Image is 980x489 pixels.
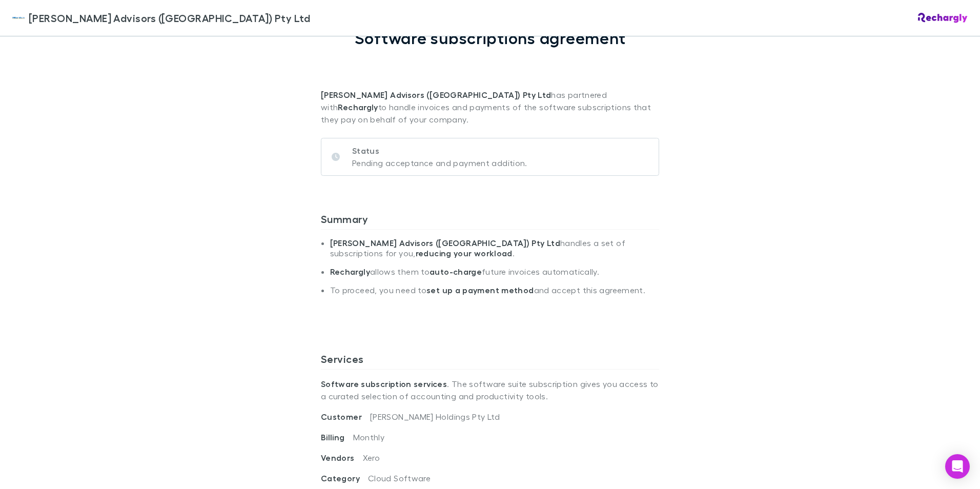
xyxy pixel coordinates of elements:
li: handles a set of subscriptions for you, . [330,238,659,267]
p: has partnered with to handle invoices and payments of the software subscriptions that they pay on... [321,48,659,126]
li: To proceed, you need to and accept this agreement. [330,285,659,303]
span: Vendors [321,453,363,463]
strong: Rechargly [330,267,370,277]
p: Status [352,145,527,157]
h3: Summary [321,213,659,229]
h1: Software subscriptions agreement [355,28,626,48]
span: Xero [363,453,380,462]
strong: [PERSON_NAME] Advisors ([GEOGRAPHIC_DATA]) Pty Ltd [330,238,560,248]
strong: [PERSON_NAME] Advisors ([GEOGRAPHIC_DATA]) Pty Ltd [321,90,551,100]
span: Customer [321,412,370,422]
span: Monthly [353,432,385,442]
div: Open Intercom Messenger [945,454,970,479]
p: Pending acceptance and payment addition. [352,157,527,169]
strong: auto-charge [430,267,482,277]
img: William Buck Advisors (WA) Pty Ltd's Logo [12,12,25,24]
strong: Rechargly [338,102,378,112]
img: Rechargly Logo [918,13,968,23]
span: [PERSON_NAME] Advisors ([GEOGRAPHIC_DATA]) Pty Ltd [29,10,310,26]
strong: reducing your workload [416,248,513,258]
li: allows them to future invoices automatically. [330,267,659,285]
h3: Services [321,353,659,369]
span: Billing [321,432,353,442]
strong: Software subscription services [321,379,447,389]
p: . The software suite subscription gives you access to a curated selection of accounting and produ... [321,370,659,411]
span: Cloud Software [368,473,431,483]
strong: set up a payment method [426,285,534,295]
span: [PERSON_NAME] Holdings Pty Ltd [370,412,500,421]
span: Category [321,473,368,483]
